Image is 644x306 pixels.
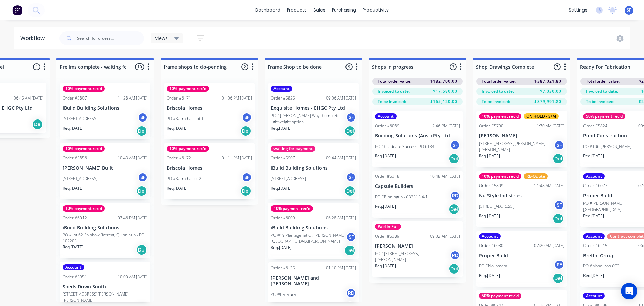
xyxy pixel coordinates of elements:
[479,233,501,239] div: Account
[63,86,105,92] div: 10% payment rec'd
[242,172,252,182] div: SF
[271,113,346,125] p: PO #[PERSON_NAME] Way, Complete lightweight option
[271,215,295,221] div: Order #6009
[271,155,295,161] div: Order #5907
[372,171,463,218] div: Order #631810:48 AM [DATE]Capsule BuildersPO #Binningup - CB2515 4-1RDReq.[DATE]Del
[583,123,607,129] div: Order #5824
[479,123,503,129] div: Order #5790
[136,185,147,196] div: Del
[138,112,148,123] div: SF
[63,116,98,122] p: [STREET_ADDRESS]
[375,133,460,139] p: Building Solutions (Aust) Pty Ltd
[583,173,605,179] div: Account
[63,264,84,270] div: Account
[450,250,460,260] div: RD
[553,273,564,284] div: Del
[167,146,209,152] div: 10% payment rec'd
[586,99,614,105] span: To be invoiced:
[479,113,521,119] div: 10% payment rec'd
[63,185,84,191] p: Req. [DATE]
[378,88,410,94] span: Invoiced to date:
[326,95,356,101] div: 09:06 AM [DATE]
[63,176,98,182] p: [STREET_ADDRESS]
[242,112,252,123] div: SF
[60,143,150,199] div: 10% payment rec'dOrder #585610:43 AM [DATE][PERSON_NAME] Built[STREET_ADDRESS]SFReq.[DATE]Del
[271,176,306,182] p: [STREET_ADDRESS]
[534,183,564,189] div: 11:48 AM [DATE]
[375,144,434,150] p: PO #Childcare Success PO 6134
[167,125,188,131] p: Req. [DATE]
[60,83,150,139] div: 10% payment rec'dOrder #580711:28 AM [DATE]iBuild Building Solutions[STREET_ADDRESS]SFReq.[DATE]Del
[534,123,564,129] div: 11:30 AM [DATE]
[167,185,188,191] p: Req. [DATE]
[586,78,620,84] span: Total order value:
[63,215,87,221] div: Order #6012
[375,123,399,129] div: Order #6089
[271,86,292,92] div: Account
[12,5,22,15] img: Factory
[271,165,356,171] p: iBuild Building Solutions
[482,78,516,84] span: Total order value:
[271,291,296,298] p: PO #Ballajura
[378,99,406,105] span: To be invoiced:
[375,194,428,200] p: PO #Binningup - CB2515 4-1
[534,78,562,84] span: $387,021.80
[222,95,252,101] div: 01:06 PM [DATE]
[167,165,252,171] p: Briscola Homes
[136,126,147,136] div: Del
[375,173,399,179] div: Order #6318
[479,133,564,139] p: [PERSON_NAME]
[534,99,562,105] span: $379,991.80
[118,274,148,280] div: 10:00 AM [DATE]
[554,140,564,150] div: SF
[449,153,459,164] div: Del
[540,88,562,94] span: $7,030.00
[479,153,500,159] p: Req. [DATE]
[344,185,355,196] div: Del
[167,176,201,182] p: PO #Karratha Lot 2
[268,203,359,259] div: 10% payment rec'dOrder #600906:28 AM [DATE]iBuild Building SolutionsPO #19 Plantagenet Cr, [PERSO...
[118,155,148,161] div: 10:43 AM [DATE]
[430,99,457,105] span: $165,120.00
[326,265,356,271] div: 01:10 PM [DATE]
[77,31,144,45] input: Search for orders...
[63,244,84,250] p: Req. [DATE]
[430,233,460,239] div: 09:02 AM [DATE]
[329,5,359,15] div: purchasing
[63,291,148,303] p: [STREET_ADDRESS][PERSON_NAME][PERSON_NAME]
[449,263,459,274] div: Del
[583,272,604,279] p: Req. [DATE]
[63,155,87,161] div: Order #5856
[476,171,567,227] div: 10% payment rec'dRE-QuoteOrder #580911:48 AM [DATE]Nu Style Indistries[STREET_ADDRESS]SFReq.[DATE...
[375,243,460,249] p: [PERSON_NAME]
[63,105,148,111] p: iBuild Building Solutions
[284,5,310,15] div: products
[583,233,605,239] div: Account
[271,185,292,191] p: Req. [DATE]
[138,172,148,182] div: SF
[63,274,87,280] div: Order #5951
[344,245,355,256] div: Del
[271,146,315,152] div: waiting for payment
[271,95,295,101] div: Order #5825
[375,263,396,269] p: Req. [DATE]
[60,203,150,259] div: 10% payment rec'dOrder #601203:46 PM [DATE]iBuild Building SolutionsPO #Lot 62 Rainbow Retreat, Q...
[583,153,604,159] p: Req. [DATE]
[63,284,148,290] p: Sheds Down South
[479,243,503,249] div: Order #6080
[326,155,356,161] div: 09:44 AM [DATE]
[118,215,148,221] div: 03:46 PM [DATE]
[586,88,618,94] span: Invoiced to date:
[627,7,631,13] span: SF
[326,215,356,221] div: 06:28 AM [DATE]
[359,5,392,15] div: productivity
[164,143,255,199] div: 10% payment rec'dOrder #617201:11 PM [DATE]Briscola HomesPO #Karratha Lot 2SFReq.[DATE]Del
[252,5,284,15] a: dashboard
[583,243,607,249] div: Order #6215
[346,112,356,123] div: SF
[271,105,356,111] p: Exquisite Homes - EHGC Pty Ltd
[271,265,295,271] div: Order #6135
[482,88,514,94] span: Invoiced to date:
[136,244,147,255] div: Del
[164,83,255,139] div: 10% payment rec'dOrder #617101:06 PM [DATE]Briscola HomesPO #Karratha - Lot 1SFReq.[DATE]Del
